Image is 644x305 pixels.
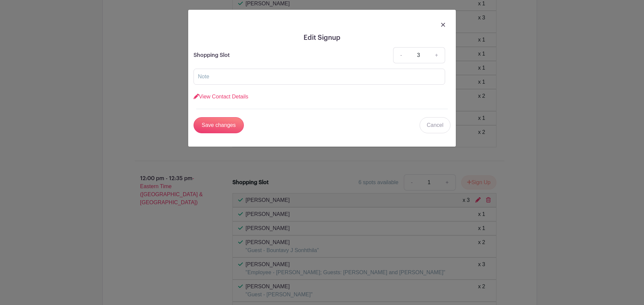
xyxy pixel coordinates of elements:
[441,23,445,27] img: close_button-5f87c8562297e5c2d7936805f587ecaba9071eb48480494691a3f1689db116b3.svg
[428,47,445,63] a: +
[194,94,248,99] a: View Contact Details
[420,117,450,133] a: Cancel
[194,117,244,133] input: Save changes
[194,51,230,59] p: Shopping Slot
[194,69,445,85] input: Note
[194,34,450,42] h5: Edit Signup
[393,47,409,63] a: -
